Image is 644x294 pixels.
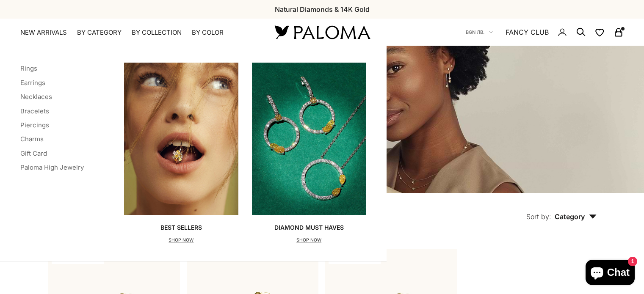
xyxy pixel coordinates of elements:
[132,28,182,37] summary: By Collection
[77,28,122,37] summary: By Category
[20,93,52,101] a: Necklaces
[20,149,47,157] a: Gift Card
[20,64,37,72] a: Rings
[526,212,551,221] span: Sort by:
[274,236,344,245] p: SHOP NOW
[274,223,344,232] p: Diamond Must Haves
[506,27,549,38] a: FANCY CLUB
[507,193,616,228] button: Sort by: Category
[160,236,202,245] p: SHOP NOW
[555,212,597,221] span: Category
[466,28,493,36] button: BGN лв.
[466,19,624,46] nav: Secondary navigation
[20,135,44,143] a: Charms
[192,28,224,37] summary: By Color
[20,28,67,37] a: NEW ARRIVALS
[124,63,238,244] a: Best SellersSHOP NOW
[20,107,49,115] a: Bracelets
[20,163,84,171] a: Paloma High Jewelry
[583,260,637,287] inbox-online-store-chat: Shopify online store chat
[20,79,45,87] a: Earrings
[275,4,370,15] p: Natural Diamonds & 14K Gold
[20,121,49,129] a: Piercings
[466,28,484,36] span: BGN лв.
[252,63,366,244] a: Diamond Must HavesSHOP NOW
[160,223,202,232] p: Best Sellers
[20,28,254,37] nav: Primary navigation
